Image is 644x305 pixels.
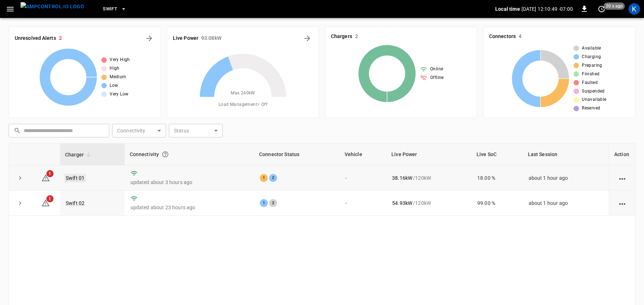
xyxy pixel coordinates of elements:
[629,3,640,15] div: profile-icon
[582,88,605,95] span: Suspended
[609,144,635,165] th: Action
[173,34,198,42] h6: Live Power
[582,71,599,78] span: Finished
[582,105,600,112] span: Reserved
[392,174,412,182] p: 38.16 kW
[59,34,62,42] h6: 2
[64,174,86,182] a: Swift 01
[159,148,172,161] button: Connection between the charger and our software.
[331,33,352,41] h6: Chargers
[110,91,128,98] span: Very Low
[340,191,386,216] td: -
[254,144,340,165] th: Connector Status
[41,174,50,180] a: 1
[519,33,521,41] h6: 4
[618,200,627,207] div: action cell options
[430,74,444,81] span: Offline
[201,34,221,42] h6: 93.08 kW
[41,200,50,205] a: 1
[110,56,130,64] span: Very High
[15,198,26,208] button: expand row
[260,174,268,182] div: 1
[582,79,598,86] span: Faulted
[582,96,606,103] span: Unavailable
[100,2,129,16] button: Swift
[66,200,84,206] a: Swift 02
[340,165,386,191] td: -
[130,179,248,186] p: updated about 3 hours ago
[269,199,277,207] div: 2
[386,144,471,165] th: Live Power
[618,174,627,182] div: action cell options
[15,173,26,183] button: expand row
[302,33,313,44] button: Energy Overview
[103,5,117,13] span: Swift
[523,165,609,191] td: about 1 hour ago
[430,66,443,73] span: Online
[110,74,126,81] span: Medium
[110,65,120,72] span: High
[355,33,358,41] h6: 2
[392,200,466,207] div: / 120 kW
[231,90,255,97] span: Max. 240 kW
[392,200,412,207] p: 54.93 kW
[269,174,277,182] div: 2
[46,195,54,202] span: 1
[65,150,93,159] span: Charger
[582,53,601,61] span: Charging
[218,101,267,108] span: Load Management = Off
[392,174,466,182] div: / 120 kW
[523,144,609,165] th: Last Session
[340,144,386,165] th: Vehicle
[471,165,523,191] td: 18.00 %
[15,34,56,42] h6: Unresolved Alerts
[260,199,268,207] div: 1
[596,3,607,15] button: set refresh interval
[471,191,523,216] td: 99.00 %
[130,148,249,161] div: Connectivity
[143,33,155,44] button: All Alerts
[489,33,516,41] h6: Connectors
[495,5,520,13] p: Local time
[46,170,54,177] span: 1
[20,2,84,11] img: ampcontrol.io logo
[130,204,248,211] p: updated about 23 hours ago
[110,82,118,89] span: Low
[521,5,573,13] p: [DATE] 12:10:49 -07:00
[604,3,625,10] span: 20 s ago
[471,144,523,165] th: Live SoC
[523,191,609,216] td: about 1 hour ago
[582,62,602,69] span: Preparing
[582,45,601,52] span: Available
